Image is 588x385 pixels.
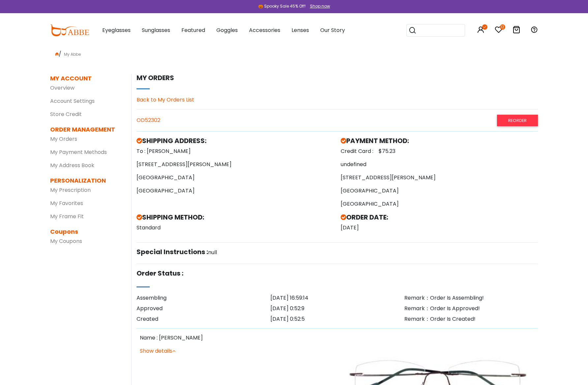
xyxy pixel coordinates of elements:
[137,187,334,195] p: [GEOGRAPHIC_DATA]
[50,97,95,105] a: Account Settings
[341,213,538,221] h5: ORDER DATE:
[341,161,538,168] p: undefined
[137,96,194,104] a: Back to My Orders List
[137,315,270,323] div: Created
[341,147,538,155] p: Credit Card : $75.23
[137,224,161,231] span: Standard
[307,3,330,9] a: Shop now
[50,213,84,220] a: My Frame Fit
[310,3,330,9] div: Shop now
[50,125,122,134] dt: ORDER MANAGEMENT
[50,47,538,58] div: /
[341,137,538,145] h5: PAYMENT METHOD:
[320,26,345,34] span: Our Story
[50,135,77,143] a: My Orders
[102,26,131,34] span: Eyeglasses
[137,269,183,277] h5: Order Status :
[50,186,91,194] a: My Prescription
[495,27,503,35] a: 12
[181,26,205,34] span: Featured
[216,26,238,34] span: Goggles
[270,315,404,323] div: [DATE] 0:52:5
[50,176,122,185] dt: PERSONALIZATION
[137,294,270,302] div: Assembling
[50,110,82,118] a: Store Credit
[50,84,75,92] a: Overview
[142,26,170,34] span: Sunglasses
[270,305,404,312] div: [DATE] 0:52:9
[140,334,334,342] p: Name : [PERSON_NAME]
[61,51,83,57] span: My Abbe
[341,174,538,182] p: [STREET_ADDRESS][PERSON_NAME]
[341,200,538,208] p: [GEOGRAPHIC_DATA]
[140,347,175,355] a: Show details
[341,187,538,195] p: [GEOGRAPHIC_DATA]
[497,115,538,126] a: Reorder
[137,161,334,168] p: [STREET_ADDRESS][PERSON_NAME]
[137,115,538,126] div: OD52302
[404,305,538,312] div: Remark：Order Is Approved!
[258,3,306,9] div: 🎃 Spooky Sale 45% Off!
[270,294,404,302] div: [DATE] 16:59:14
[50,162,94,169] a: My Address Book
[50,227,122,236] dt: Coupons
[500,24,505,30] i: 12
[137,74,538,82] h5: My orders
[208,249,217,256] span: null
[50,24,89,36] img: abbeglasses.com
[137,137,334,145] h5: SHIPPING ADDRESS:
[137,305,270,312] div: Approved
[404,315,538,323] div: Remark：Order Is Created!
[50,74,92,83] dt: MY ACCOUNT
[137,248,208,256] h5: Special Instructions :
[292,26,309,34] span: Lenses
[55,52,59,56] img: home.png
[50,237,82,245] a: My Coupons
[404,294,538,302] div: Remark：Order Is Assembling!
[137,174,334,182] p: [GEOGRAPHIC_DATA]
[249,26,280,34] span: Accessories
[50,199,83,207] a: My Favorites
[137,213,334,221] h5: SHIPPING METHOD:
[341,224,538,232] p: [DATE]
[137,147,334,155] p: To : [PERSON_NAME]
[50,148,107,156] a: My Payment Methods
